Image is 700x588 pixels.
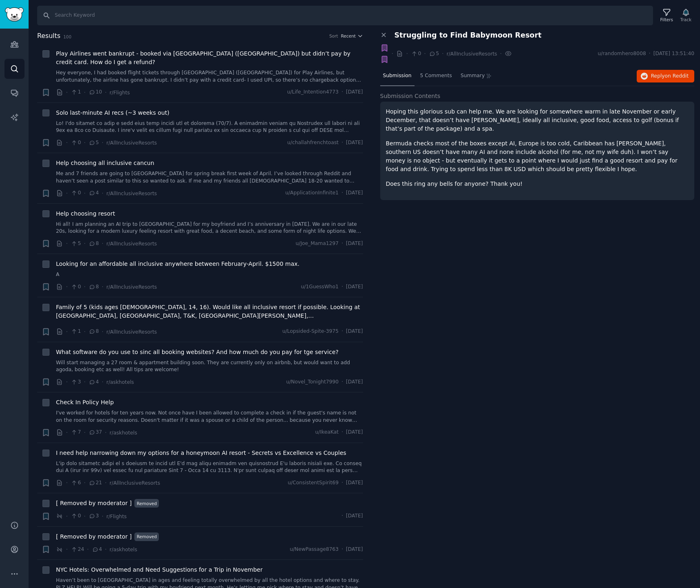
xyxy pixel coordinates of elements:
[56,120,363,134] a: Lo! I'do sitamet co adip e sedd eius temp incidi utl et dolorema (70/7). A enimadmin veniam qu No...
[446,51,497,57] span: r/AllInclusiveResorts
[5,7,24,22] img: GummySearch logo
[386,139,689,174] p: Bermuda checks most of the boxes except AI, Europe is too cold, Caribbean has [PERSON_NAME], sout...
[341,546,343,553] span: ·
[392,49,393,58] span: ·
[71,240,81,247] span: 5
[341,283,343,291] span: ·
[89,379,99,386] span: 4
[56,170,363,185] a: Me and 7 friends are going to [GEOGRAPHIC_DATA] for spring break first week of April. I’ve looked...
[66,189,68,198] span: ·
[56,271,363,278] a: A
[134,532,159,541] span: Removed
[102,189,103,198] span: ·
[56,410,363,424] a: I've worked for hotels for ten years now. Not once have I been allowed to complete a check in if ...
[346,379,363,386] span: [DATE]
[56,260,299,268] span: Looking for an affordable all inclusive anywhere between February-April. $1500 max.
[56,348,339,356] a: What software do you use to sinc all booking websites? And how much do you pay for tge service?
[84,283,85,291] span: ·
[102,283,103,291] span: ·
[56,109,169,117] a: Solo last-minute AI recs (~3 weeks out)
[420,72,452,80] span: 5 Comments
[429,50,439,58] span: 5
[71,89,81,96] span: 1
[56,159,154,167] a: Help choosing all inclusive cancun
[346,139,363,147] span: [DATE]
[346,512,363,520] span: [DATE]
[102,138,103,147] span: ·
[106,379,134,385] span: r/askhotels
[89,512,99,520] span: 3
[56,398,114,407] a: Check In Policy Help
[285,189,339,197] span: u/ApplicationInfinite1
[341,479,343,487] span: ·
[286,379,339,386] span: u/Novel_Tonight7990
[287,89,339,96] span: u/Life_Intention4773
[66,88,68,97] span: ·
[89,240,99,247] span: 8
[102,327,103,336] span: ·
[71,283,81,291] span: 0
[105,479,107,487] span: ·
[346,328,363,335] span: [DATE]
[290,546,339,553] span: u/NewPassage8763
[71,429,81,436] span: 7
[66,138,68,147] span: ·
[56,209,115,218] span: Help choosing resort
[341,33,356,39] span: Recent
[341,89,343,96] span: ·
[301,283,339,291] span: u/1GuessWho1
[102,512,103,521] span: ·
[37,31,60,41] span: Results
[288,479,339,487] span: u/ConsistentSpirit69
[380,92,441,100] span: Submission Contents
[66,239,68,248] span: ·
[329,33,338,39] div: Sort
[102,239,103,248] span: ·
[346,479,363,487] span: [DATE]
[71,512,81,520] span: 0
[665,73,689,79] span: on Reddit
[106,514,127,519] span: r/Flights
[106,241,157,247] span: r/AllInclusiveResorts
[109,547,137,552] span: r/askhotels
[637,70,694,83] button: Replyon Reddit
[106,191,157,196] span: r/AllInclusiveResorts
[71,546,84,553] span: 24
[106,329,157,335] span: r/AllInclusiveResorts
[66,512,68,521] span: ·
[56,449,346,457] a: I need help narrowing down my options for a honeymoon AI resort - Secrets vs Excellence vs Couples
[66,283,68,291] span: ·
[56,359,363,374] a: Will start managing a 27 room & appartment building soon. They are currently only on airbnb, but ...
[411,50,421,58] span: 0
[66,545,68,554] span: ·
[89,89,102,96] span: 10
[346,189,363,197] span: [DATE]
[105,88,107,97] span: ·
[89,429,102,436] span: 37
[109,90,130,96] span: r/Flights
[56,303,363,320] a: Family of 5 (kids ages [DEMOGRAPHIC_DATA], 14, 16). Would like all inclusive resort if possible. ...
[102,378,103,386] span: ·
[341,379,343,386] span: ·
[341,139,343,147] span: ·
[84,378,85,386] span: ·
[56,566,263,574] a: NYC Hotels: Overwhelmed and Need Suggestions for a Trip in November
[56,49,363,67] span: Play Airlines went bankrupt - booked via [GEOGRAPHIC_DATA] ([GEOGRAPHIC_DATA]) but didn’t pay by ...
[71,189,81,197] span: 0
[461,72,485,80] span: Summary
[71,328,81,335] span: 1
[84,88,85,97] span: ·
[56,499,132,508] a: [ Removed by moderator ]
[84,189,85,198] span: ·
[84,479,85,487] span: ·
[89,189,99,197] span: 4
[89,139,99,147] span: 5
[651,73,689,80] span: Reply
